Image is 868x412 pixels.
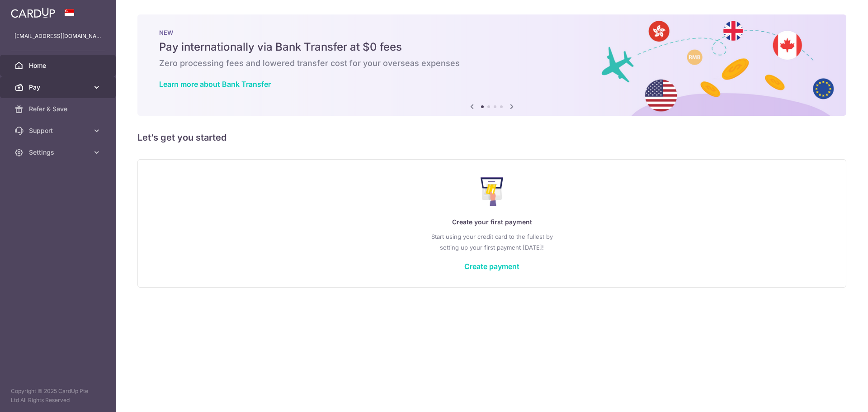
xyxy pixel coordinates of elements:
[137,130,846,145] h5: Let’s get you started
[20,6,39,14] span: Help
[159,58,825,69] h6: Zero processing fees and lowered transfer cost for your overseas expenses
[159,40,825,54] h5: Pay internationally via Bank Transfer at $0 fees
[159,80,271,89] a: Learn more about Bank Transfer
[159,29,825,36] p: NEW
[29,83,89,92] span: Pay
[464,262,519,271] a: Create payment
[137,14,846,116] img: Bank transfer banner
[29,61,89,70] span: Home
[481,177,504,206] img: Make Payment
[29,126,89,135] span: Support
[156,217,828,227] p: Create your first payment
[14,32,101,41] p: [EMAIL_ADDRESS][DOMAIN_NAME]
[156,231,828,253] p: Start using your credit card to the fullest by setting up your first payment [DATE]!
[29,104,89,114] span: Refer & Save
[11,7,55,18] img: CardUp
[29,148,89,157] span: Settings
